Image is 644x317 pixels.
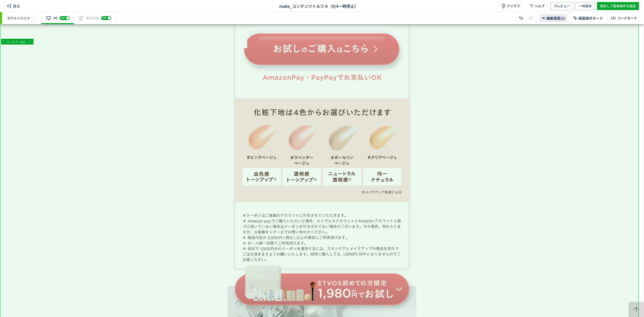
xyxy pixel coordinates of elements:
button: 一時保存 [575,2,595,10]
span: アイデア [507,4,520,9]
div: コードモード [617,16,637,21]
button: プレビュー [550,2,573,10]
span: コンテナ <div> [5,39,27,44]
span: モデルトルツメ [7,16,30,20]
img: ETVOS初めての方限定 1,980円 税込 でお試し [228,238,416,293]
span: 保存して配信条件を設定 [600,2,636,10]
img: AmazonPay•PayPayでお支払いOK 化粧下地は4色からお選びいただけます ピンクベージュ ラベンダーベージュ ポーセリンベージュ クリアベージュ ∗ クーポンはご登録のアカウントに付... [228,2,416,262]
span: make_コンテンツトルツメ（9/4一時停止） [279,3,358,9]
span: on [103,16,106,19]
span: ヘルプ [535,2,544,10]
span: 一時保存 [579,2,592,10]
img: お試しのご購入はこちら [240,3,403,49]
a: ヘルプ [525,2,548,10]
button: 保存して配信条件を設定 [597,2,639,10]
span: プレビュー [554,2,570,10]
span: 画面操作モード [578,16,603,21]
span: 編集履歴(2) [546,16,565,21]
span: on [61,16,65,19]
span: 戻る [5,2,22,10]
